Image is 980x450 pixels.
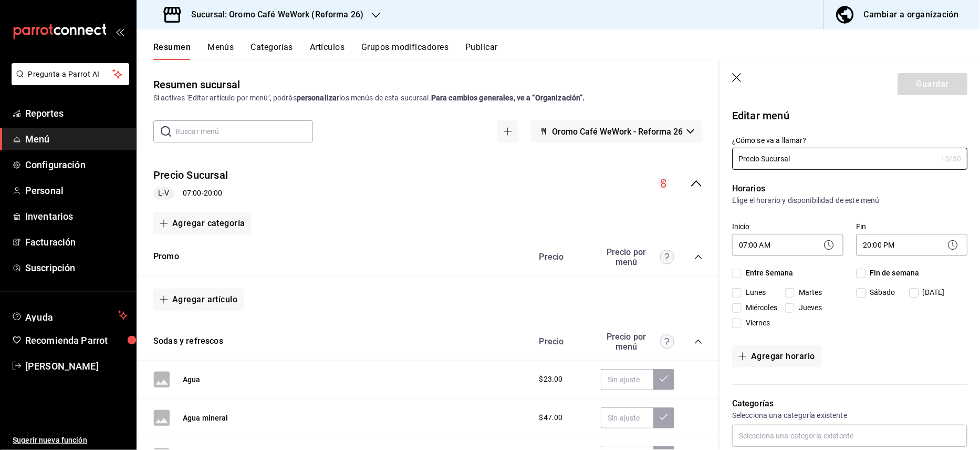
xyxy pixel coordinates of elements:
span: $47.00 [539,412,563,423]
button: Menús [207,42,234,60]
h3: Sucursal: Oromo Café WeWork (Reforma 26) [183,8,363,21]
button: Agua [183,374,201,385]
strong: Para cambios generales, ve a “Organización”. [431,94,585,102]
div: navigation tabs [153,42,980,60]
a: Pregunta a Parrot AI [7,76,129,87]
label: Fin [856,223,967,231]
p: Selecciona una categoría existente [732,410,967,421]
span: Inventarios [25,209,128,223]
button: Resumen [153,42,191,60]
span: L-V [154,188,173,199]
button: Grupos modificadores [361,42,449,60]
span: Oromo Café WeWork - Reforma 26 [552,127,683,137]
span: $23.00 [539,374,563,385]
input: Buscar menú [175,121,313,142]
div: Precio por menú [601,332,674,352]
span: Pregunta a Parrot AI [28,69,113,80]
div: 20:00 PM [856,234,967,256]
span: Facturación [25,235,128,249]
span: Ayuda [25,309,114,322]
button: Oromo Café WeWork - Reforma 26 [531,120,703,142]
button: collapse-category-row [694,337,703,346]
p: Horarios [732,182,967,195]
span: Sábado [866,287,895,298]
button: Promo [153,251,179,263]
span: Jueves [795,302,822,313]
p: Elige el horario y disponibilidad de este menú [732,195,967,206]
button: Artículos [310,42,345,60]
label: Inicio [732,223,843,231]
div: Si activas ‘Editar artículo por menú’, podrás los menús de esta sucursal. [153,93,703,104]
span: Sugerir nueva función [13,435,128,446]
button: Agregar categoría [153,212,252,234]
label: ¿Cómo se va a llamar? [732,137,967,145]
div: 07:00 AM [732,234,843,256]
div: 07:00 - 20:00 [153,187,228,200]
div: collapse-menu-row [137,159,720,208]
button: Sodas y refrescos [153,335,223,347]
span: Recomienda Parrot [25,333,128,347]
button: Precio Sucursal [153,168,228,183]
p: Editar menú [732,108,967,124]
div: Precio por menú [601,247,674,267]
div: Precio [529,252,596,262]
span: Lunes [742,287,766,298]
input: Sin ajuste [601,407,653,428]
span: Martes [795,287,822,298]
span: Suscripción [25,261,128,275]
div: Precio [529,336,596,346]
span: [PERSON_NAME] [25,359,128,373]
span: [DATE] [919,287,945,298]
input: Selecciona una categoría existente [732,425,967,447]
span: Configuración [25,158,128,172]
div: Resumen sucursal [153,77,240,93]
div: Cambiar a organización [864,7,959,22]
span: Fin de semana [866,268,920,279]
strong: personalizar [297,94,340,102]
button: Agregar horario [732,345,821,367]
button: Agua mineral [183,413,228,423]
input: Sin ajuste [601,369,653,390]
button: Publicar [465,42,498,60]
span: Personal [25,183,128,198]
p: Categorías [732,397,967,410]
button: open_drawer_menu [116,27,124,36]
button: Pregunta a Parrot AI [12,63,129,85]
span: Entre Semana [742,268,794,279]
button: Categorías [251,42,294,60]
span: Reportes [25,106,128,120]
span: Miércoles [742,302,777,313]
div: 15 /30 [941,154,961,164]
button: Agregar artículo [153,289,244,311]
button: collapse-category-row [694,253,703,261]
span: Menú [25,132,128,146]
span: Viernes [742,318,770,329]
